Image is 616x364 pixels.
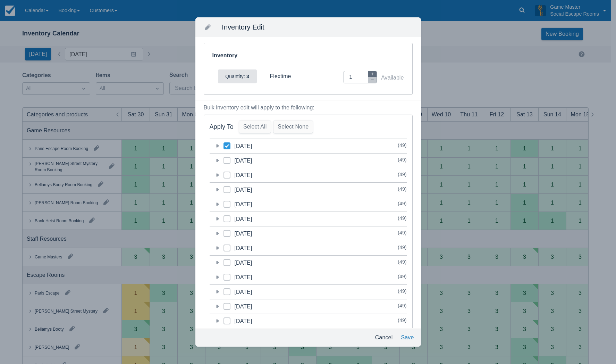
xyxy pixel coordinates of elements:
button: Select None [273,121,313,133]
h5: [DATE] [223,270,252,284]
div: ( 49 ) [398,243,406,251]
div: ( 49 ) [398,287,406,295]
div: Inventory [212,51,239,60]
h5: [DATE] [223,168,252,182]
div: ( 49 ) [398,316,406,324]
div: ( 49 ) [398,214,406,222]
div: Bulk inventory edit will apply to the following: [204,104,413,112]
div: Inventory Edit [216,23,418,31]
button: Save [398,331,416,344]
div: ( 49 ) [398,156,406,164]
h5: [DATE] [223,241,252,255]
div: Apply To [210,123,234,131]
div: ( 49 ) [398,185,406,193]
span: Quantity: [225,74,245,79]
h5: [DATE] [223,299,252,314]
div: ( 49 ) [398,258,406,266]
h5: [DATE] [223,256,252,270]
strong: 3 [245,74,249,79]
h5: [DATE] [223,197,252,212]
div: ( 49 ) [398,301,406,310]
div: Available [381,74,404,82]
h5: [DATE] [223,139,252,153]
h5: [DATE] [223,226,252,241]
h5: [DATE] [223,154,252,168]
div: ( 49 ) [398,272,406,281]
h5: [DATE] [223,212,252,226]
button: Select All [239,121,271,133]
span: flextime [270,73,291,79]
div: ( 49 ) [398,170,406,179]
h5: [DATE] [223,183,252,197]
h5: [DATE] [223,285,252,299]
div: ( 49 ) [398,199,406,208]
div: ( 49 ) [398,229,406,237]
button: Cancel [372,331,396,344]
h5: [DATE] [223,314,252,328]
div: ( 49 ) [398,141,406,149]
